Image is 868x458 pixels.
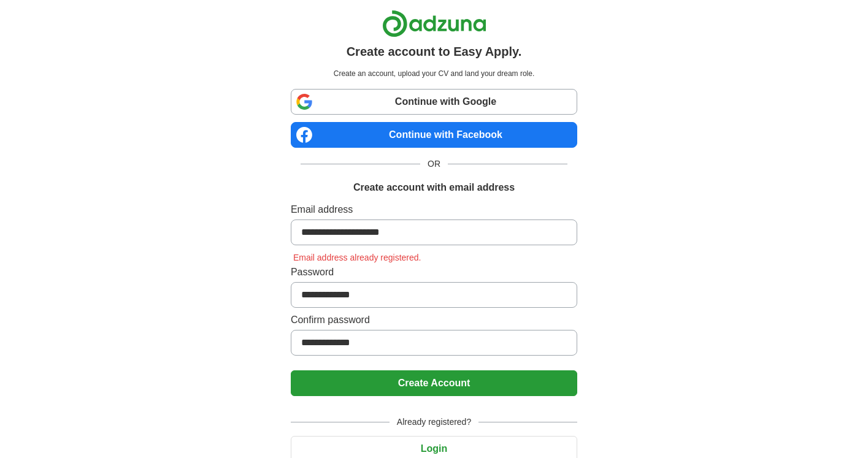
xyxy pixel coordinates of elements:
span: OR [420,158,448,170]
span: Email address already registered. [291,253,424,262]
p: Create an account, upload your CV and land your dream role. [293,68,575,79]
img: Adzuna logo [382,10,486,37]
button: Create Account [291,370,577,396]
h1: Create account with email address [353,180,515,195]
h1: Create account to Easy Apply. [347,42,522,61]
a: Continue with Google [291,89,577,115]
span: Already registered? [390,416,478,429]
label: Email address [291,202,577,217]
label: Password [291,265,577,280]
a: Continue with Facebook [291,122,577,148]
a: Login [291,443,577,454]
label: Confirm password [291,313,577,327]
